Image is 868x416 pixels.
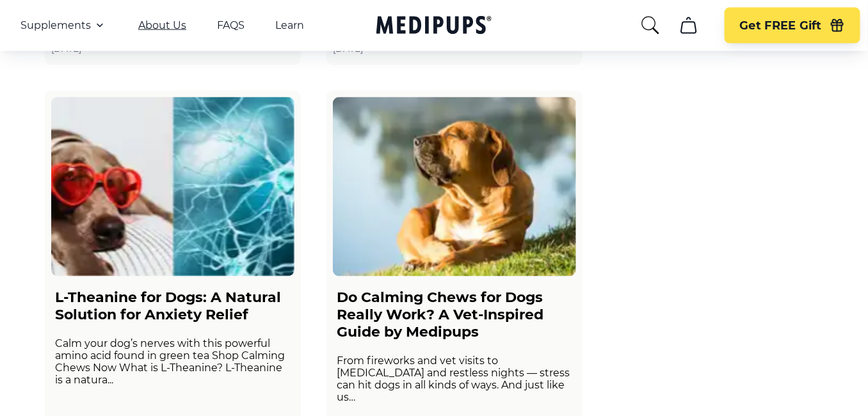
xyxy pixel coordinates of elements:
p: From fireworks and vet visits to [MEDICAL_DATA] and restless nights — stress can hit dogs in all ... [337,355,572,404]
h2: Do Calming Chews for Dogs Really Work? A Vet-Inspired Guide by Medipups [337,289,572,341]
img: L-Theanine For Dogs [51,97,294,276]
span: Get FREE Gift [740,19,822,33]
p: Calm your dog’s nerves with this powerful amino acid found in green tea Shop Calming Chews Now Wh... [55,338,291,387]
button: search [640,15,661,36]
a: About Us [138,19,186,32]
a: Learn [275,19,304,32]
h2: L-Theanine for Dogs: A Natural Solution for Anxiety Relief [55,289,291,324]
span: Supplements [20,19,91,32]
button: Supplements [20,18,108,33]
a: Medipups [376,13,492,40]
img: Do Calming Chews For Dogs Really work? [333,97,576,276]
button: cart [673,10,704,41]
a: FAQS [217,19,245,32]
button: Get FREE Gift [725,8,860,44]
